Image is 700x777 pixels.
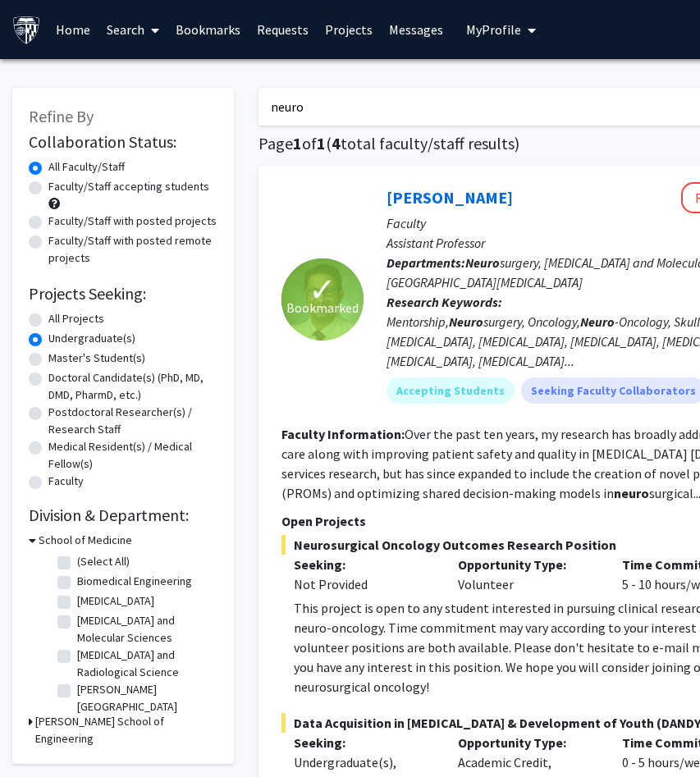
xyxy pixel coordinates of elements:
[332,133,341,153] span: 4
[387,254,465,271] b: Departments:
[317,133,326,153] span: 1
[48,213,217,230] label: Faculty/Staff with posted projects
[48,1,98,58] a: Home
[77,592,154,610] label: [MEDICAL_DATA]
[29,132,217,152] h2: Collaboration Status:
[48,350,145,367] label: Master's Student(s)
[387,377,515,404] mat-chip: Accepting Students
[77,647,213,681] label: [MEDICAL_DATA] and Radiological Science
[29,505,217,525] h2: Division & Department:
[48,438,217,473] label: Medical Resident(s) / Medical Fellow(s)
[77,681,213,733] label: [PERSON_NAME][GEOGRAPHIC_DATA][MEDICAL_DATA]
[449,313,483,330] b: Neuro
[48,330,135,347] label: Undergraduate(s)
[286,298,359,318] span: Bookmarked
[12,16,41,44] img: Johns Hopkins University Logo
[77,612,213,647] label: [MEDICAL_DATA] and Molecular Sciences
[77,553,130,570] label: (Select All)
[446,555,610,594] div: Volunteer
[387,187,513,208] a: [PERSON_NAME]
[29,284,217,304] h2: Projects Seeking:
[309,281,336,298] span: ✓
[381,1,451,58] a: Messages
[294,574,433,594] div: Not Provided
[466,21,521,38] span: My Profile
[458,555,597,574] p: Opportunity Type:
[48,473,84,490] label: Faculty
[249,1,317,58] a: Requests
[580,313,615,330] b: Neuro
[294,555,433,574] p: Seeking:
[281,426,405,442] b: Faculty Information:
[98,1,167,58] a: Search
[48,232,217,267] label: Faculty/Staff with posted remote projects
[614,485,649,501] b: neuro
[458,733,597,752] p: Opportunity Type:
[48,404,217,438] label: Postdoctoral Researcher(s) / Research Staff
[293,133,302,153] span: 1
[387,294,502,310] b: Research Keywords:
[39,532,132,549] h3: School of Medicine
[77,573,192,590] label: Biomedical Engineering
[29,106,94,126] span: Refine By
[48,158,125,176] label: All Faculty/Staff
[317,1,381,58] a: Projects
[48,310,104,327] label: All Projects
[48,178,209,195] label: Faculty/Staff accepting students
[167,1,249,58] a: Bookmarks
[465,254,500,271] b: Neuro
[12,703,70,765] iframe: Chat
[48,369,217,404] label: Doctoral Candidate(s) (PhD, MD, DMD, PharmD, etc.)
[35,713,217,747] h3: [PERSON_NAME] School of Engineering
[294,733,433,752] p: Seeking:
